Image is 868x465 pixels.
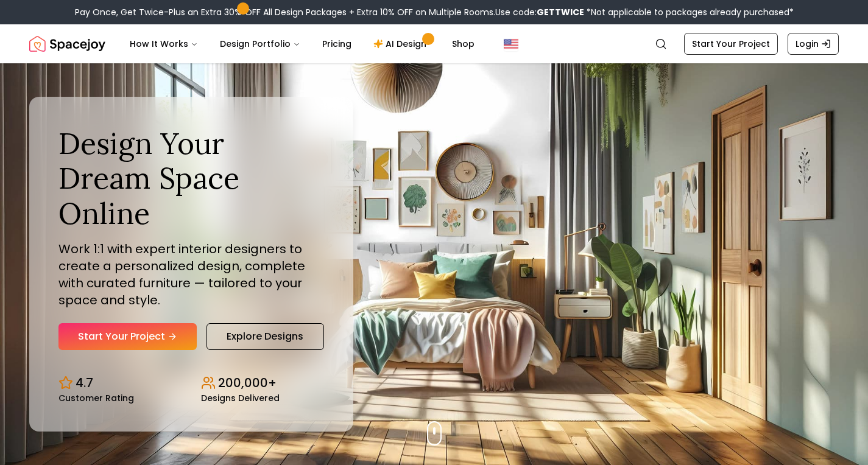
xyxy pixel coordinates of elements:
[537,6,584,18] b: GETTWICE
[206,323,324,350] a: Explore Designs
[210,32,310,56] button: Design Portfolio
[58,394,134,402] small: Customer Rating
[75,6,794,18] div: Pay Once, Get Twice-Plus an Extra 30% OFF All Design Packages + Extra 10% OFF on Multiple Rooms.
[684,33,778,55] a: Start Your Project
[312,32,361,56] a: Pricing
[58,126,324,231] h1: Design Your Dream Space Online
[29,32,105,56] img: Spacejoy Logo
[76,374,93,391] p: 4.7
[201,394,280,402] small: Designs Delivered
[495,6,584,18] span: Use code:
[504,37,518,51] img: United States
[364,32,440,56] a: AI Design
[29,32,105,56] a: Spacejoy
[58,240,324,309] p: Work 1:1 with expert interior designers to create a personalized design, complete with curated fu...
[120,32,208,56] button: How It Works
[58,365,324,402] div: Design stats
[218,374,277,391] p: 200,000+
[120,32,484,56] nav: Main
[584,6,794,18] span: *Not applicable to packages already purchased*
[442,32,484,56] a: Shop
[788,33,839,55] a: Login
[58,323,197,350] a: Start Your Project
[29,24,839,63] nav: Global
